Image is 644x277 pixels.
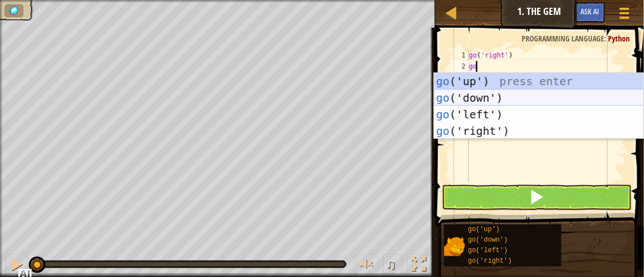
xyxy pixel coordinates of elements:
[442,185,631,210] button: Shift+Enter: Run current code.
[4,4,23,18] li: Collect the gems.
[575,2,605,23] button: Ask AI
[6,254,28,277] button: Ctrl + P: Pause
[451,50,469,61] div: 1
[383,254,402,277] button: ♫
[356,254,378,277] button: Adjust volume
[444,236,465,257] img: portrait.png
[451,61,469,72] div: 2
[468,236,508,244] span: go('down')
[451,72,469,83] div: 3
[408,254,430,277] button: Toggle fullscreen
[611,2,638,28] button: Show game menu
[468,247,508,254] span: go('left')
[605,33,609,44] span: :
[468,257,512,265] span: go('right')
[522,33,605,44] span: Programming language
[581,6,600,17] span: Ask AI
[468,226,500,233] span: go('up')
[385,256,396,273] span: ♫
[609,33,630,44] span: Python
